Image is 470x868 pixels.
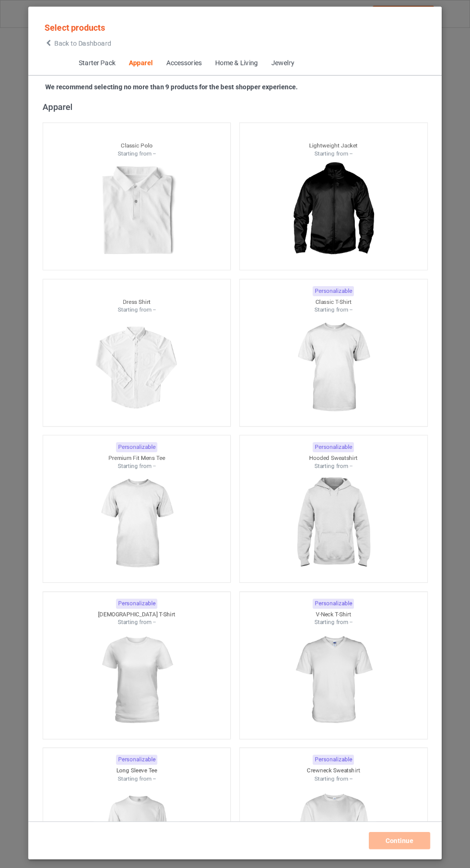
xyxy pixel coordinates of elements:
div: Personalizable [313,599,354,609]
div: Classic T-Shirt [240,298,427,306]
div: Starting from -- [240,775,427,783]
div: Apparel [43,101,432,112]
img: regular.jpg [94,470,179,578]
div: Home & Living [215,59,258,68]
div: Starting from -- [240,618,427,627]
div: Starting from -- [240,150,427,158]
div: Accessories [166,59,201,68]
img: regular.jpg [290,627,376,734]
img: regular.jpg [94,627,179,734]
div: Crewneck Sweatshirt [240,767,427,775]
div: Starting from -- [43,462,231,470]
div: Apparel [129,59,153,68]
div: Personalizable [116,599,157,609]
div: Starting from -- [240,462,427,470]
div: Jewelry [271,59,294,68]
div: Starting from -- [43,775,231,783]
span: Starter Pack [71,52,122,75]
div: Classic Polo [43,142,231,150]
div: Starting from -- [240,306,427,314]
div: [DEMOGRAPHIC_DATA] T-Shirt [43,611,231,619]
img: regular.jpg [290,470,376,578]
div: Starting from -- [43,306,231,314]
img: regular.jpg [94,314,179,422]
strong: We recommend selecting no more than 9 products for the best shopper experience. [45,83,298,91]
span: Select products [45,23,105,33]
div: Starting from -- [43,618,231,627]
div: Starting from -- [43,150,231,158]
div: V-Neck T-Shirt [240,611,427,619]
div: Personalizable [313,755,354,765]
div: Dress Shirt [43,298,231,306]
div: Personalizable [313,286,354,296]
img: regular.jpg [94,157,179,265]
div: Premium Fit Mens Tee [43,454,231,462]
div: Personalizable [116,755,157,765]
div: Long Sleeve Tee [43,767,231,775]
img: regular.jpg [290,157,376,265]
div: Personalizable [116,442,157,452]
div: Personalizable [313,442,354,452]
span: Back to Dashboard [54,39,111,47]
img: regular.jpg [290,314,376,422]
div: Lightweight Jacket [240,142,427,150]
div: Hooded Sweatshirt [240,454,427,462]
